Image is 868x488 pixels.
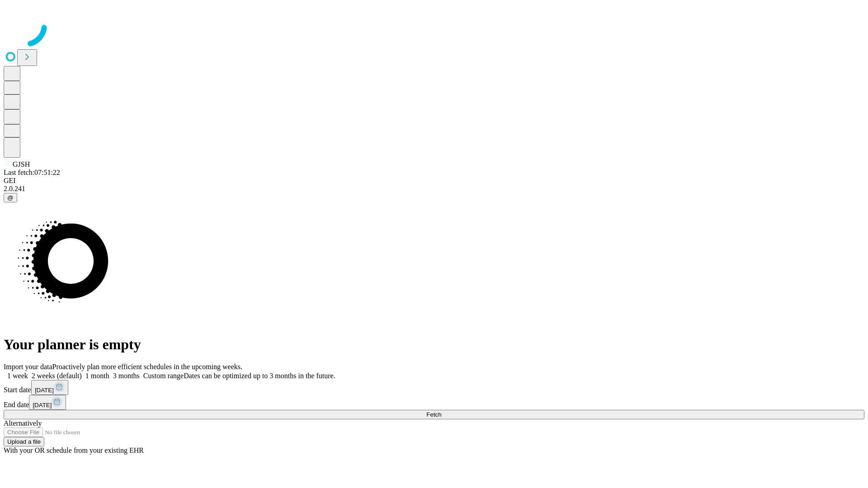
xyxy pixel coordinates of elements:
[4,185,864,193] div: 2.0.241
[4,177,864,185] div: GEI
[143,372,184,380] span: Custom range
[426,411,441,418] span: Fetch
[7,372,28,380] span: 1 week
[31,380,68,395] button: [DATE]
[85,372,109,380] span: 1 month
[4,193,17,202] button: @
[4,437,44,446] button: Upload a file
[35,387,54,394] span: [DATE]
[52,363,242,371] span: Proactively plan more efficient schedules in the upcoming weeks.
[4,380,864,395] div: Start date
[29,395,66,410] button: [DATE]
[13,160,30,168] span: GJSH
[4,395,864,410] div: End date
[4,363,52,371] span: Import your data
[4,410,864,419] button: Fetch
[4,419,42,427] span: Alternatively
[4,446,144,454] span: With your OR schedule from your existing EHR
[4,169,60,176] span: Last fetch: 07:51:22
[113,372,140,380] span: 3 months
[184,372,335,380] span: Dates can be optimized up to 3 months in the future.
[4,336,864,353] h1: Your planner is empty
[32,372,82,380] span: 2 weeks (default)
[33,402,52,408] span: [DATE]
[7,194,14,201] span: @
